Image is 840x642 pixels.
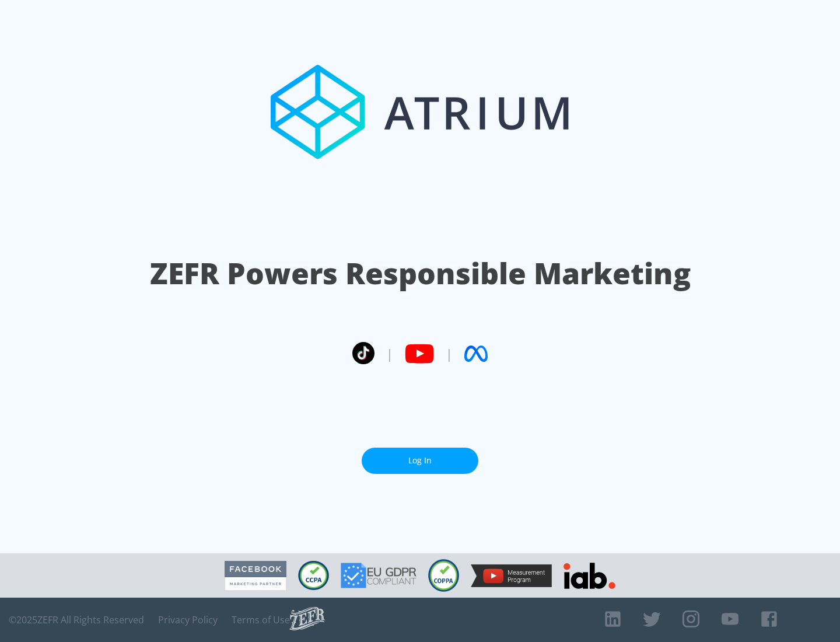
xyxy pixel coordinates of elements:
img: YouTube Measurement Program [471,564,552,587]
span: | [446,345,453,362]
img: IAB [563,563,615,589]
a: Privacy Policy [158,614,218,626]
span: © 2025 ZEFR All Rights Reserved [9,614,144,626]
a: Terms of Use [232,614,290,626]
span: | [386,345,393,362]
a: Log In [362,448,478,474]
img: CCPA Compliant [298,561,329,590]
img: Facebook Marketing Partner [225,561,286,591]
h1: ZEFR Powers Responsible Marketing [150,253,691,294]
img: GDPR Compliant [341,563,416,588]
img: COPPA Compliant [428,559,459,592]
